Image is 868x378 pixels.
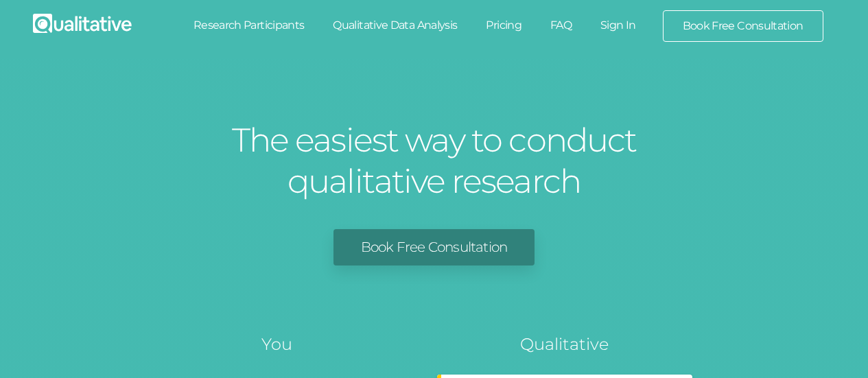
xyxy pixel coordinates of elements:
[520,334,609,354] tspan: Qualitative
[333,229,535,265] a: Book Free Consultation
[586,10,650,40] a: Sign In
[228,119,640,202] h1: The easiest way to conduct qualitative research
[664,11,823,41] a: Book Free Consultation
[179,10,319,40] a: Research Participants
[261,334,292,354] tspan: You
[536,10,586,40] a: FAQ
[318,10,471,40] a: Qualitative Data Analysis
[471,10,536,40] a: Pricing
[33,14,132,33] img: Qualitative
